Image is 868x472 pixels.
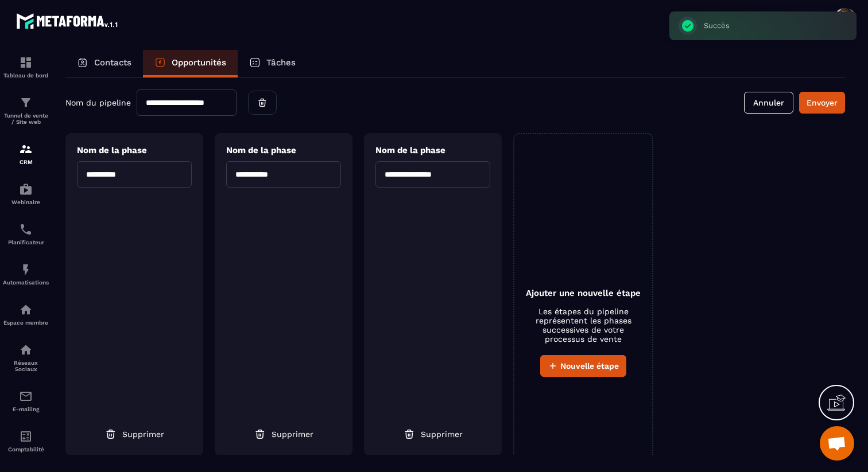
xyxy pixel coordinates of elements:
[540,355,626,377] button: Nouvelle étape
[3,406,49,412] p: E-mailing
[3,446,49,453] p: Comptabilité
[19,343,33,357] img: social-network
[226,145,296,155] span: Nom de la phase
[3,334,49,381] a: social-networksocial-networkRéseaux Sociaux
[3,87,49,134] a: formationformationTunnel de vente / Site web
[266,57,296,68] p: Tâches
[19,182,33,196] img: automations
[3,159,49,165] p: CRM
[3,381,49,421] a: emailemailE-mailing
[3,199,49,205] p: Webinaire
[19,96,33,110] img: formation
[19,303,33,317] img: automations
[246,424,322,444] button: Supprimer
[143,50,238,77] a: Opportunités
[3,319,49,326] p: Espace membre
[3,254,49,294] a: automationsautomationsAutomatisations
[19,223,33,236] img: scheduler
[94,57,131,68] p: Contacts
[19,389,33,403] img: email
[77,145,147,155] span: Nom de la phase
[3,214,49,254] a: schedulerschedulerPlanificateur
[3,112,49,125] p: Tunnel de vente / Site web
[65,50,143,77] a: Contacts
[395,424,471,444] button: Supprimer
[3,239,49,245] p: Planificateur
[65,98,131,107] span: Nom du pipeline
[560,360,619,372] span: Nouvelle étape
[19,430,33,443] img: accountant
[16,10,119,31] img: logo
[96,424,173,444] button: Supprimer
[19,142,33,156] img: formation
[820,426,854,461] a: Ouvrir le chat
[526,288,641,298] p: Ajouter une nouvelle étape
[421,428,463,440] span: Supprimer
[799,92,845,114] button: Envoyer
[526,307,641,344] p: Les étapes du pipeline représentent les phases successives de votre processus de vente
[3,174,49,214] a: automationsautomationsWebinaire
[3,360,49,372] p: Réseaux Sociaux
[19,263,33,276] img: automations
[172,57,226,68] p: Opportunités
[3,47,49,87] a: formationformationTableau de bord
[238,50,307,77] a: Tâches
[375,145,445,155] span: Nom de la phase
[3,72,49,79] p: Tableau de bord
[3,294,49,334] a: automationsautomationsEspace membre
[744,92,793,114] button: Annuler
[3,134,49,174] a: formationformationCRM
[272,428,313,440] span: Supprimer
[3,279,49,286] p: Automatisations
[3,421,49,461] a: accountantaccountantComptabilité
[122,428,164,440] span: Supprimer
[19,56,33,69] img: formation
